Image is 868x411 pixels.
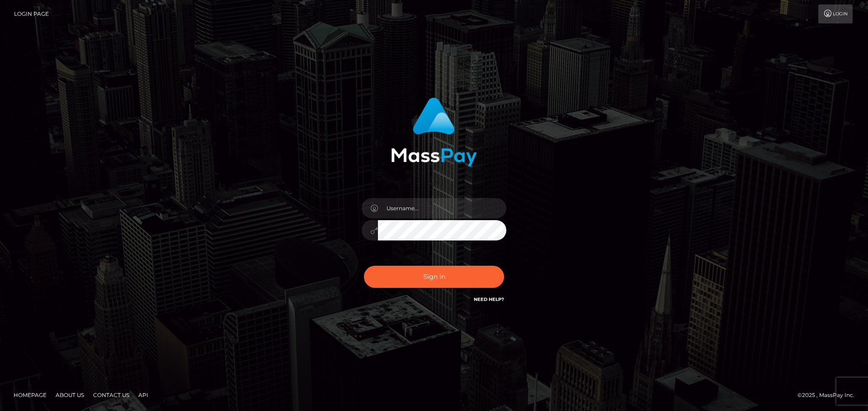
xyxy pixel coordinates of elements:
input: Username... [378,198,506,218]
a: Need Help? [474,296,504,302]
div: © 2025 , MassPay Inc. [797,390,861,400]
a: Login [818,5,853,23]
button: Sign in [364,266,504,288]
a: Login Page [14,5,49,23]
a: About Us [52,388,88,402]
a: Contact Us [90,388,133,402]
img: MassPay Login [391,97,477,166]
a: API [135,388,152,402]
a: Homepage [10,388,50,402]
